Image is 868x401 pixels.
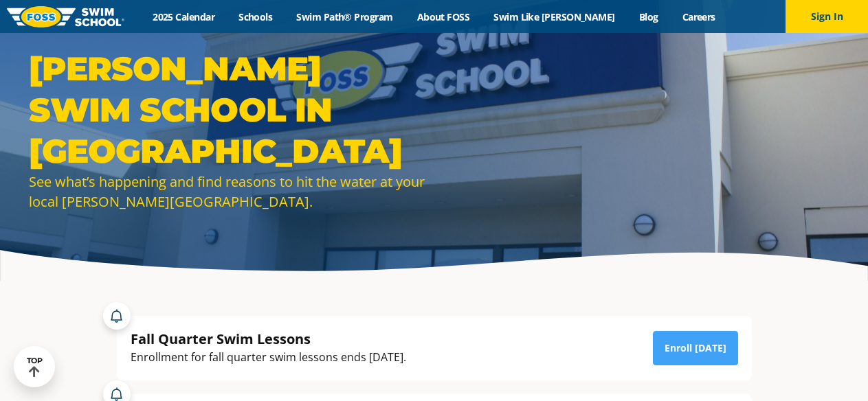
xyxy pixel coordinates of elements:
h1: [PERSON_NAME] Swim School in [GEOGRAPHIC_DATA] [29,48,427,172]
a: Careers [670,10,727,23]
a: 2025 Calendar [141,10,227,23]
a: Enroll [DATE] [653,331,738,365]
a: Swim Path® Program [285,10,405,23]
div: TOP [27,356,43,378]
img: FOSS Swim School Logo [7,6,124,27]
div: See what’s happening and find reasons to hit the water at your local [PERSON_NAME][GEOGRAPHIC_DATA]. [29,172,427,211]
a: Schools [227,10,285,23]
div: Fall Quarter Swim Lessons [131,330,406,348]
a: About FOSS [405,10,482,23]
div: Enrollment for fall quarter swim lessons ends [DATE]. [131,348,406,367]
a: Blog [627,10,670,23]
a: Swim Like [PERSON_NAME] [482,10,627,23]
